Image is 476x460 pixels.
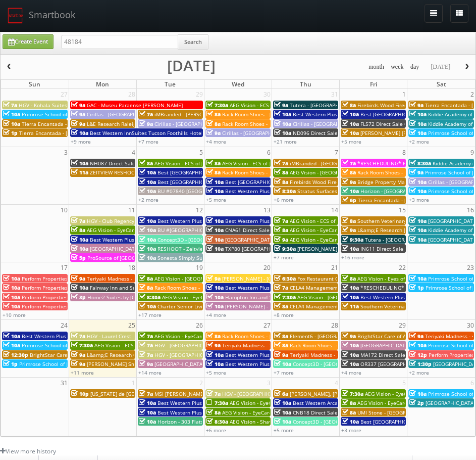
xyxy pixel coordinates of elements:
span: 7a [139,390,153,397]
span: Cirillas - [GEOGRAPHIC_DATA] [87,111,157,118]
span: 10a [3,342,20,349]
span: 10a [342,245,359,252]
span: 1p [3,129,18,136]
span: 8:30a [274,188,296,195]
span: ProSource of [GEOGRAPHIC_DATA] [87,254,169,261]
span: Cirillas - [GEOGRAPHIC_DATA] ([GEOGRAPHIC_DATA]) [222,129,347,136]
span: 10a [206,188,224,195]
span: 1p [409,284,424,291]
span: 5p [71,254,86,261]
span: iMBranded - [PERSON_NAME] MINI of [GEOGRAPHIC_DATA] [154,111,296,118]
span: 10a [274,129,291,136]
span: HGV - Kohala Suites [19,102,67,109]
span: 8a [206,160,221,167]
span: Best Western Plus [GEOGRAPHIC_DATA] (Loc #48184) [90,236,218,243]
span: 9a [71,275,85,282]
span: BrightStar Care of Aurora Reveal Event [357,333,452,340]
span: 8a [342,399,356,406]
span: Tutera - [GEOGRAPHIC_DATA] [290,102,360,109]
span: 10a [3,120,20,127]
span: 7a [3,102,17,109]
span: 10a [3,284,20,291]
span: [PERSON_NAME] Smiles - [GEOGRAPHIC_DATA] [87,360,198,367]
span: Rack Room Shoes - [STREET_ADDRESS] [222,111,314,118]
span: 7a [274,217,288,224]
span: Best Western Plus [GEOGRAPHIC_DATA] & Suites (Loc #45093) [22,333,172,340]
span: 10a [342,188,359,195]
a: +4 more [341,369,361,376]
span: CNA61 Direct Sale Quality Inn & Suites [225,226,320,234]
span: 9a [274,351,288,358]
span: Home2 Suites by [GEOGRAPHIC_DATA] [87,294,180,301]
span: 10a [71,129,88,136]
a: +17 more [138,311,162,318]
span: 8a [274,303,288,310]
span: Perform Properties - Bridle Trails [22,284,102,291]
span: 10a [139,254,156,261]
span: ND096 Direct Sale MainStay Suites [PERSON_NAME] [293,129,420,136]
span: 10a [409,120,427,127]
span: 10a [71,160,88,167]
a: +3 more [409,196,429,203]
span: 8a [274,169,288,176]
span: 10a [342,129,359,136]
a: +5 more [206,369,226,376]
span: AEG Vision - EyeCare Specialties of [US_STATE] – [PERSON_NAME] Eye Care [154,333,335,340]
span: Charter Senior Living - [GEOGRAPHIC_DATA] [157,303,262,310]
a: +9 more [71,138,91,145]
span: MSI [PERSON_NAME] [154,390,205,397]
a: +2 more [138,196,158,203]
button: week [387,61,407,73]
span: Best Western Plus Scottsdale Thunderbird Suites (Loc #03156) [225,188,378,195]
span: Best Western Plus East Side (Loc #68029) [157,399,259,406]
span: 7a [139,351,153,358]
span: 10a [342,120,359,127]
span: 10p [71,390,89,397]
span: [GEOGRAPHIC_DATA] [426,399,475,406]
span: CELA4 Management Services, Inc. - [PERSON_NAME] Genesis [290,303,437,310]
span: Hampton Inn and Suites Coeur d'Alene (second shoot) [225,294,356,301]
span: 9a [274,102,288,109]
span: 8a [274,333,288,340]
span: [GEOGRAPHIC_DATA] [PERSON_NAME][GEOGRAPHIC_DATA] [154,360,295,367]
span: Best Western Plus [GEOGRAPHIC_DATA] (Loc #62024) [157,217,286,224]
span: 10a [409,111,427,118]
span: [GEOGRAPHIC_DATA] [225,236,275,243]
span: 10a [274,120,291,127]
span: BU #07840 [GEOGRAPHIC_DATA] [157,188,236,195]
span: 10a [206,226,224,234]
span: *RESCHEDULING* ProSource of [PERSON_NAME] [357,160,475,167]
span: Perform Properties - [GEOGRAPHIC_DATA] [22,303,122,310]
a: +21 more [274,138,297,145]
span: 10a [3,303,20,310]
span: Firebirds Wood Fired Grill [GEOGRAPHIC_DATA] [357,102,470,109]
span: 7a [206,390,221,397]
span: 1p [3,360,18,367]
span: 6:30a [274,275,296,282]
span: 9a [206,129,221,136]
span: Tierra Encantada - [PERSON_NAME] [22,120,108,127]
span: 10a [342,360,359,367]
span: 8a [274,226,288,234]
span: [PERSON_NAME] - [GEOGRAPHIC_DATA] [222,275,316,282]
span: 10a [274,399,291,406]
span: AEG Vision - ECS of New England - OptomEyes Health – [GEOGRAPHIC_DATA] [94,342,279,349]
span: AEG Vision - [GEOGRAPHIC_DATA] – [US_STATE][GEOGRAPHIC_DATA]. ([GEOGRAPHIC_DATA]) [154,275,372,282]
span: 10a [139,217,156,224]
span: 10a [342,294,359,301]
span: 10a [71,245,88,252]
span: AEG Vision - EyeCare Specialties of [US_STATE][PERSON_NAME] Eyecare Associates [162,294,362,301]
span: 10a [206,178,224,186]
span: Best Western InnSuites Tucson Foothills Hotel &amp; Suites (Loc #03093) [90,129,270,136]
span: 7a [274,284,288,291]
span: 7:30a [274,294,296,301]
span: Teriyaki Madness - 267 [GEOGRAPHIC_DATA] [222,342,329,349]
span: Tutera - [GEOGRAPHIC_DATA] [365,236,435,243]
a: +16 more [341,254,364,261]
span: 10a [409,129,427,136]
span: Element6 - [GEOGRAPHIC_DATA] [290,333,367,340]
span: 10a [206,217,224,224]
span: [US_STATE] de [GEOGRAPHIC_DATA] - [GEOGRAPHIC_DATA] [90,390,230,397]
span: L&amp;E Research Charlotte [87,351,156,358]
span: 7:30a [206,102,228,109]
